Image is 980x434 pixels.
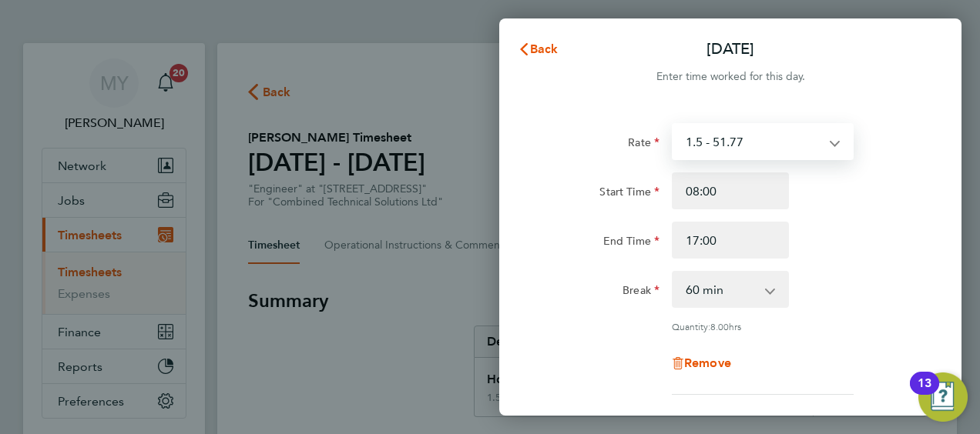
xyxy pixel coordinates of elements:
[672,172,789,209] input: E.g. 08:00
[530,42,559,56] span: Back
[672,357,731,369] button: Remove
[672,222,789,259] input: E.g. 18:00
[918,383,931,403] div: 13
[672,320,854,332] div: Quantity: hrs
[628,135,659,154] label: Rate
[706,38,754,60] p: [DATE]
[623,283,659,302] label: Break
[603,234,659,252] label: End Time
[918,372,968,422] button: Open Resource Center, 13 new notifications
[684,356,731,370] span: Remove
[599,185,659,203] label: Start Time
[710,320,729,332] span: 8.00
[502,34,574,65] button: Back
[499,68,962,86] div: Enter time worked for this day.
